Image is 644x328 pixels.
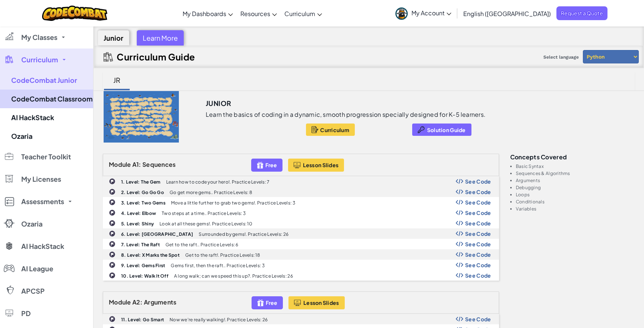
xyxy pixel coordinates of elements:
[109,272,116,279] img: IconChallengeLevel.svg
[306,124,355,136] button: Curriculum
[109,220,116,227] img: IconChallengeLevel.svg
[206,111,486,118] p: Learn the basics of coding in a dynamic, smooth progression specially designed for K-5 learners.
[465,272,491,278] span: See Code
[103,260,499,270] a: 9. Level: Gems First Gems first, then the raft.. Practice Levels: 3 Show Code Logo See Code
[320,127,349,133] span: Curriculum
[121,317,164,322] b: 11. Level: Go Smart
[121,273,168,279] b: 10. Level: Walk It Off
[162,211,246,216] p: Two steps at a time.. Practice Levels: 3
[456,221,463,226] img: Show Code Logo
[171,263,264,268] p: Gems first, then the raft.. Practice Levels: 3
[21,56,58,63] span: Curriculum
[98,30,129,46] div: Junior
[516,171,635,176] li: Sequences & Algorithms
[121,221,154,227] b: 5. Level: Shiny
[456,316,463,322] img: Show Code Logo
[257,161,263,169] img: IconFreeLevelv2.svg
[465,189,491,195] span: See Code
[456,189,463,194] img: Show Code Logo
[121,231,193,237] b: 6. Level: [GEOGRAPHIC_DATA]
[303,300,339,306] span: Lesson Slides
[103,249,499,260] a: 8. Level: X Marks the Spot Get to the raft!. Practice Levels: 18 Show Code Logo See Code
[465,210,491,216] span: See Code
[266,300,277,306] span: Free
[170,190,252,195] p: Go get more gems.. Practice Levels: 8
[109,209,116,216] img: IconChallengeLevel.svg
[121,252,180,258] b: 8. Level: X Marks the Spot
[21,221,42,227] span: Ozaria
[265,162,277,168] span: Free
[121,190,164,195] b: 2. Level: Go Go Go
[109,178,116,185] img: IconChallengeLevel.svg
[237,3,281,24] a: Resources
[121,263,165,268] b: 9. Level: Gems First
[411,9,451,17] span: My Account
[103,314,499,324] a: 11. Level: Go Smart Now we're really walking!. Practice Levels: 26 Show Code Logo See Code
[21,198,64,205] span: Assessments
[465,316,491,322] span: See Code
[103,207,499,218] a: 4. Level: Elbow Two steps at a time.. Practice Levels: 3 Show Code Logo See Code
[465,252,491,257] span: See Code
[465,231,491,237] span: See Code
[109,188,116,195] img: IconChallengeLevel.svg
[160,221,252,226] p: Look at all these gems!. Practice Levels: 10
[165,242,239,247] p: Get to the raft.. Practice Levels: 6
[183,10,226,18] span: My Dashboards
[510,154,635,160] h3: Concepts covered
[121,210,156,216] b: 4. Level: Elbow
[104,52,113,62] img: IconCurriculumGuide.svg
[117,51,195,62] h2: Curriculum Guide
[456,231,463,236] img: Show Code Logo
[103,187,499,197] a: 2. Level: Go Go Go Go get more gems.. Practice Levels: 8 Show Code Logo See Code
[456,273,463,278] img: Show Code Logo
[132,298,177,306] span: A2: Arguments
[456,252,463,257] img: Show Code Logo
[395,7,408,20] img: avatar
[392,1,455,25] a: My Account
[456,262,463,268] img: Show Code Logo
[516,164,635,169] li: Basic Syntax
[103,176,499,187] a: 1. Level: The Gem Learn how to code your hero!. Practice Levels: 7 Show Code Logo See Code
[281,3,326,24] a: Curriculum
[516,192,635,197] li: Loops
[21,265,53,272] span: AI League
[21,153,71,160] span: Teacher Toolkit
[288,296,345,309] button: Lesson Slides
[456,179,463,184] img: Show Code Logo
[109,251,116,258] img: IconChallengeLevel.svg
[106,71,128,89] div: JR
[284,10,315,18] span: Curriculum
[199,232,288,237] p: Surrounded by gems!. Practice Levels: 26
[21,34,57,41] span: My Classes
[21,243,64,250] span: AI HackStack
[240,10,270,18] span: Resources
[170,317,268,322] p: Now we're really walking!. Practice Levels: 26
[556,6,607,20] a: Request a Quote
[42,6,107,21] img: CodeCombat logo
[427,127,466,133] span: Solution Guide
[174,274,293,278] p: A long walk; can we speed this up?. Practice Levels: 26
[516,178,635,183] li: Arguments
[460,3,555,24] a: English ([GEOGRAPHIC_DATA])
[109,298,131,306] span: Module
[185,253,260,257] p: Get to the raft!. Practice Levels: 18
[412,124,471,136] a: Solution Guide
[103,270,499,281] a: 10. Level: Walk It Off A long walk; can we speed this up?. Practice Levels: 26 Show Code Logo See...
[21,176,61,182] span: My Licenses
[288,159,344,172] a: Lesson Slides
[103,218,499,228] a: 5. Level: Shiny Look at all these gems!. Practice Levels: 10 Show Code Logo See Code
[456,241,463,247] img: Show Code Logo
[465,220,491,226] span: See Code
[456,210,463,215] img: Show Code Logo
[103,197,499,207] a: 3. Level: Two Gems Move a little further to grab two gems!. Practice Levels: 3 Show Code Logo See...
[121,179,161,185] b: 1. Level: The Gem
[456,200,463,205] img: Show Code Logo
[121,200,165,206] b: 3. Level: Two Gems
[109,316,116,322] img: IconChallengeLevel.svg
[109,199,116,206] img: IconChallengeLevel.svg
[465,262,491,268] span: See Code
[303,162,339,168] span: Lesson Slides
[109,160,131,168] span: Module
[257,299,264,307] img: IconFreeLevelv2.svg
